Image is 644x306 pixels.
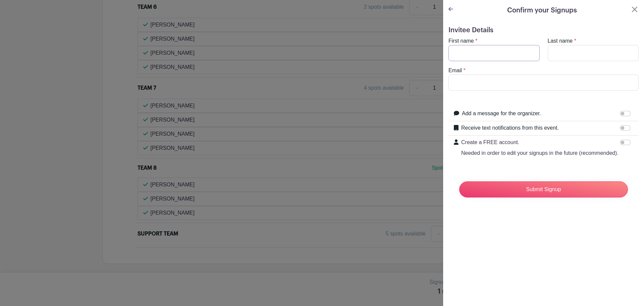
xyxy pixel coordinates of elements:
[448,37,474,45] label: First name
[459,181,628,198] input: Submit Signup
[461,138,619,146] p: Create a FREE account.
[507,5,577,15] h5: Confirm your Signups
[448,26,639,34] h5: Invitee Details
[631,5,639,13] button: Close
[462,110,541,118] label: Add a message for the organizer.
[448,67,462,75] label: Email
[461,149,619,157] p: Needed in order to edit your signups in the future (recommended).
[548,37,573,45] label: Last name
[461,124,559,132] label: Receive text notifications from this event.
